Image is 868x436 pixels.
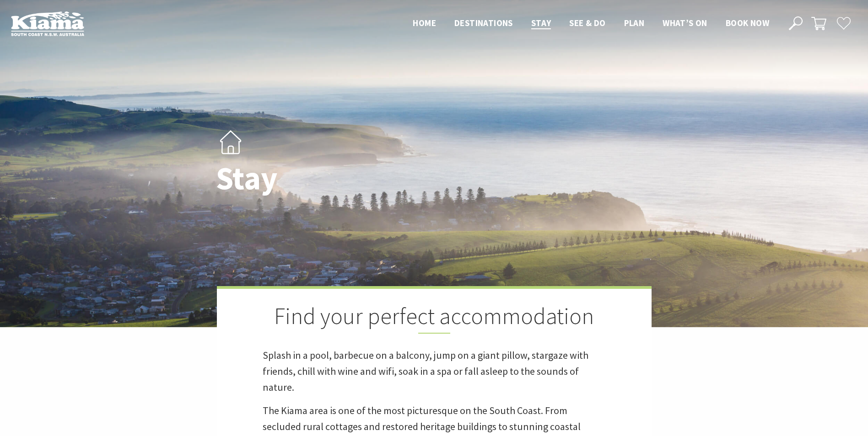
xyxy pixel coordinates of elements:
span: Destinations [454,17,513,28]
p: Splash in a pool, barbecue on a balcony, jump on a giant pillow, stargaze with friends, chill wit... [263,347,606,396]
span: Plan [624,17,645,28]
img: Kiama Logo [11,11,84,36]
h1: Stay [216,160,474,196]
span: Stay [531,17,551,28]
span: Book now [726,17,769,28]
span: Home [413,17,436,28]
span: What’s On [663,17,707,28]
nav: Main Menu [404,16,778,31]
h2: Find your perfect accommodation [263,303,606,334]
span: See & Do [569,17,605,28]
